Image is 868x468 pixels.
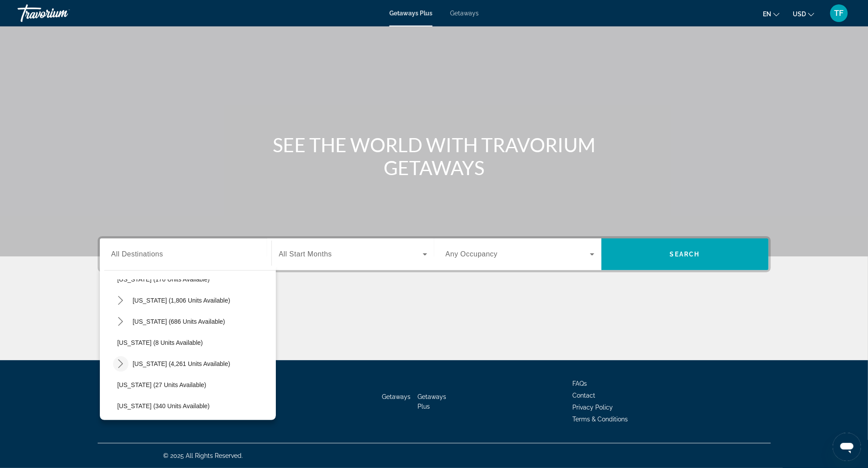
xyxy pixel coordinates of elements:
[113,271,276,287] button: Select destination: Arkansas (170 units available)
[113,377,276,393] button: Select destination: Georgia (27 units available)
[117,381,206,388] span: [US_STATE] (27 units available)
[128,292,235,308] button: Select destination: California (1,806 units available)
[601,238,769,270] button: Search
[128,314,230,329] button: Select destination: Colorado (686 units available)
[573,404,613,411] a: Privacy Policy
[113,398,276,414] button: Select destination: Idaho (340 units available)
[573,416,628,423] a: Terms & Conditions
[793,7,814,20] button: Change currency
[450,10,479,17] a: Getaways
[111,249,260,260] input: Select destination
[113,335,276,351] button: Select destination: Delaware (8 units available)
[389,10,432,17] a: Getaways Plus
[670,251,700,258] span: Search
[763,7,780,20] button: Change language
[418,393,446,410] a: Getaways Plus
[382,393,410,400] a: Getaways
[133,318,225,325] span: [US_STATE] (686 units available)
[117,402,210,409] span: [US_STATE] (340 units available)
[113,293,128,308] button: Toggle California (1,806 units available) submenu
[793,11,806,18] span: USD
[100,238,769,270] div: Search widget
[828,4,850,22] button: User Menu
[18,2,106,25] a: Travorium
[113,356,128,372] button: Toggle Florida (4,261 units available) submenu
[117,276,210,283] span: [US_STATE] (170 units available)
[128,356,235,372] button: Select destination: Florida (4,261 units available)
[113,314,128,329] button: Toggle Colorado (686 units available) submenu
[763,11,771,18] span: en
[164,452,243,459] span: © 2025 All Rights Reserved.
[133,297,231,304] span: [US_STATE] (1,806 units available)
[835,9,844,18] span: TF
[833,433,861,461] iframe: Button to launch messaging window
[111,250,163,258] span: All Destinations
[133,360,231,367] span: [US_STATE] (4,261 units available)
[100,266,276,420] div: Destination options
[269,133,599,179] h1: SEE THE WORLD WITH TRAVORIUM GETAWAYS
[573,380,587,387] a: FAQs
[117,339,203,346] span: [US_STATE] (8 units available)
[446,250,498,258] span: Any Occupancy
[573,392,596,399] a: Contact
[279,250,332,258] span: All Start Months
